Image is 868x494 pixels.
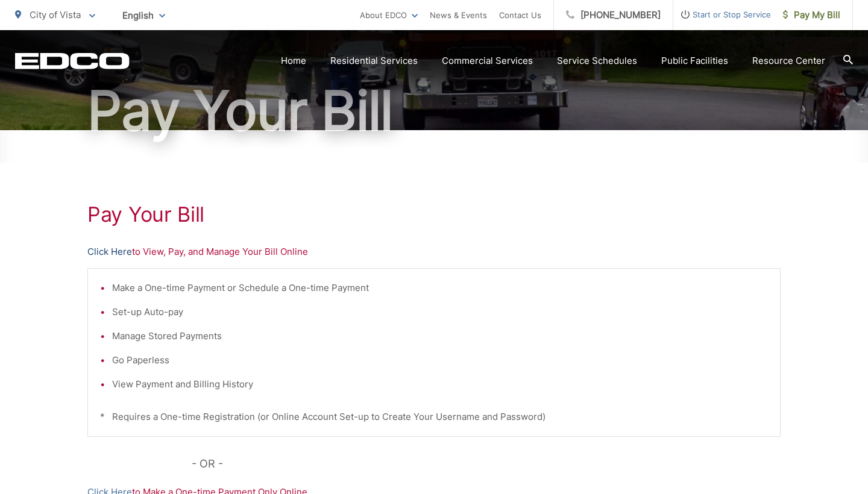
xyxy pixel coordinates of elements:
[15,81,853,141] h1: Pay Your Bill
[87,245,781,259] p: to View, Pay, and Manage Your Bill Online
[87,245,132,259] a: Click Here
[113,5,174,26] span: English
[430,8,487,22] a: News & Events
[15,52,130,69] a: EDCD logo. Return to the homepage.
[281,54,306,68] a: Home
[557,54,637,68] a: Service Schedules
[330,54,418,68] a: Residential Services
[100,410,768,424] p: * Requires a One-time Registration (or Online Account Set-up to Create Your Username and Password)
[112,377,768,392] li: View Payment and Billing History
[360,8,418,22] a: About EDCO
[442,54,533,68] a: Commercial Services
[30,9,81,20] span: City of Vista
[112,281,768,295] li: Make a One-time Payment or Schedule a One-time Payment
[112,329,768,343] li: Manage Stored Payments
[192,455,781,473] p: - OR -
[752,54,825,68] a: Resource Center
[112,305,768,319] li: Set-up Auto-pay
[112,353,768,367] li: Go Paperless
[499,8,541,22] a: Contact Us
[661,54,728,68] a: Public Facilities
[87,202,781,227] h1: Pay Your Bill
[783,8,840,22] span: Pay My Bill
